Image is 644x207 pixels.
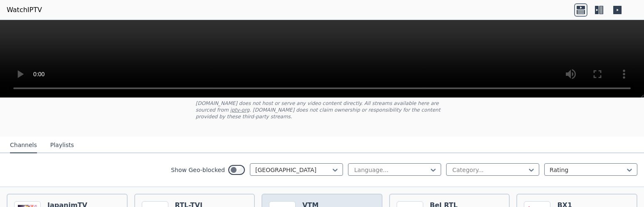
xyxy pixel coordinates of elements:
[7,5,42,15] a: WatchIPTV
[196,100,449,120] p: [DOMAIN_NAME] does not host or serve any video content directly. All streams available here are s...
[50,137,74,153] button: Playlists
[171,166,225,174] label: Show Geo-blocked
[10,137,37,153] button: Channels
[230,107,250,113] a: iptv-org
